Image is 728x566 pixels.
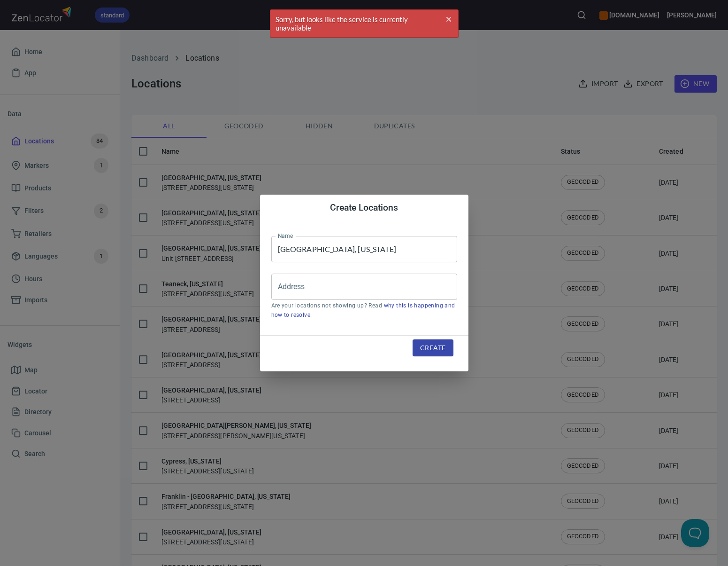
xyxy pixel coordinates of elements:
p: Are your locations not showing up? Read . [271,301,457,320]
span: Sorry, but looks like the service is currently unavailable [270,10,458,37]
span: Create [420,342,445,354]
a: why this is happening and how to resolve [271,302,455,318]
button: Create [413,339,453,357]
h4: Create Locations [271,202,457,213]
